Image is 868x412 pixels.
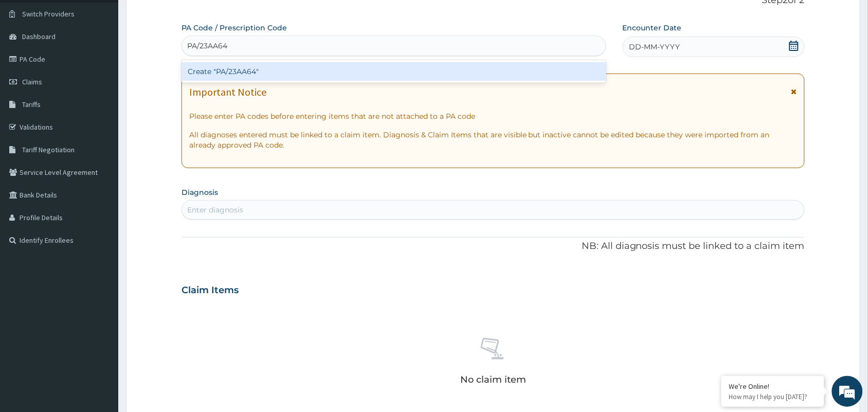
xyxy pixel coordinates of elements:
span: Tariffs [22,100,41,109]
p: NB: All diagnosis must be linked to a claim item [182,240,805,253]
p: No claim item [460,374,526,385]
p: All diagnoses entered must be linked to a claim item. Diagnosis & Claim Items that are visible bu... [189,130,797,150]
span: Switch Providers [22,9,75,19]
label: Diagnosis [182,187,218,198]
img: d_794563401_company_1708531726252_794563401 [19,51,42,77]
p: How may I help you today? [729,392,817,401]
label: Encounter Date [623,23,682,33]
label: PA Code / Prescription Code [182,23,287,33]
div: Minimize live chat window [169,5,193,30]
span: Tariff Negotiation [22,145,75,154]
div: Create "PA/23AA64" [182,62,606,81]
span: We're online! [60,130,142,234]
div: We're Online! [729,382,817,391]
div: Enter diagnosis [187,205,243,215]
textarea: Type your message and hit 'Enter' [5,281,196,317]
div: Chat with us now [53,58,173,71]
span: DD-MM-YYYY [629,42,680,52]
h1: Important Notice [189,86,266,98]
p: Please enter PA codes before entering items that are not attached to a PA code [189,111,797,121]
span: Dashboard [22,32,56,41]
h3: Claim Items [182,285,239,296]
span: Claims [22,77,42,86]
